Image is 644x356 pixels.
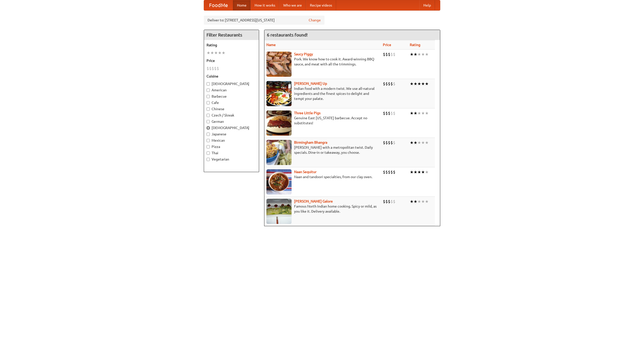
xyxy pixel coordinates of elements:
[385,81,388,87] li: $
[425,199,429,204] li: ★
[207,151,210,155] input: Thai
[393,110,395,116] li: $
[410,81,414,87] li: ★
[393,199,395,204] li: $
[410,140,414,145] li: ★
[309,18,321,23] a: Change
[266,140,292,165] img: bhangra.jpg
[207,101,210,104] input: Cafe
[425,140,429,145] li: ★
[222,50,225,56] li: ★
[393,81,395,87] li: $
[294,199,333,203] b: [PERSON_NAME] Galore
[266,52,292,77] img: saucy.jpg
[410,110,414,116] li: ★
[294,82,327,86] a: [PERSON_NAME] Up
[383,169,385,175] li: $
[410,43,420,47] a: Rating
[421,52,425,57] li: ★
[425,81,429,87] li: ★
[294,170,316,174] a: Naan Sequitur
[390,199,393,204] li: $
[414,169,417,175] li: ★
[204,0,233,10] a: FoodMe
[207,43,256,48] h5: Rating
[207,133,210,136] input: Japanese
[388,52,390,57] li: $
[421,81,425,87] li: ★
[212,66,214,71] li: $
[266,81,292,106] img: curryup.jpg
[218,50,222,56] li: ★
[383,52,385,57] li: $
[417,81,421,87] li: ★
[207,107,210,111] input: Chinese
[266,204,379,214] p: Famous North Indian home cooking. Spicy or mild, as you like it. Delivery available.
[414,199,417,204] li: ★
[388,81,390,87] li: $
[393,140,395,145] li: $
[266,43,276,47] a: Name
[266,199,292,224] img: currygalore.jpg
[210,50,214,56] li: ★
[383,81,385,87] li: $
[207,119,256,124] label: German
[306,0,336,10] a: Recipe videos
[207,106,256,111] label: Chinese
[204,30,259,40] h4: Filter Restaurants
[383,199,385,204] li: $
[207,58,256,63] h5: Price
[425,52,429,57] li: ★
[266,57,379,67] p: Pork. We know how to cook it. Award-winning BBQ sauce, and meat with all the trimmings.
[207,50,210,56] li: ★
[421,199,425,204] li: ★
[294,111,320,115] a: Three Little Pigs
[207,138,256,143] label: Mexican
[294,52,313,56] b: Saucy Piggy
[207,95,210,98] input: Barbecue
[207,150,256,155] label: Thai
[421,110,425,116] li: ★
[266,115,379,126] p: Genuine East [US_STATE] barbecue. Accept no substitutes!
[207,132,256,137] label: Japanese
[214,50,218,56] li: ★
[266,86,379,101] p: Indian food with a modern twist. We use all-natural ingredients and the finest spices to delight ...
[266,110,292,136] img: littlepigs.jpg
[410,199,414,204] li: ★
[417,52,421,57] li: ★
[294,140,327,144] b: Birmingham Bhangra
[393,52,395,57] li: $
[267,32,308,37] ng-pluralize: 6 restaurants found!
[388,169,390,175] li: $
[421,169,425,175] li: ★
[383,140,385,145] li: $
[393,169,395,175] li: $
[279,0,306,10] a: Who we are
[251,0,279,10] a: How it works
[388,110,390,116] li: $
[385,199,388,204] li: $
[207,81,256,86] label: [DEMOGRAPHIC_DATA]
[207,157,256,162] label: Vegetarian
[207,89,210,92] input: American
[385,140,388,145] li: $
[385,52,388,57] li: $
[417,140,421,145] li: ★
[266,145,379,155] p: [PERSON_NAME] with a metropolitan twist. Daily specials. Dine-in or takeaway, you choose.
[207,158,210,161] input: Vegetarian
[390,81,393,87] li: $
[421,140,425,145] li: ★
[233,0,251,10] a: Home
[388,199,390,204] li: $
[410,52,414,57] li: ★
[388,140,390,145] li: $
[390,169,393,175] li: $
[207,100,256,105] label: Cafe
[217,66,219,71] li: $
[207,74,256,79] h5: Cuisine
[266,174,379,179] p: Naan and tandoori specialties, from our clay oven.
[385,169,388,175] li: $
[214,66,217,71] li: $
[419,0,435,10] a: Help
